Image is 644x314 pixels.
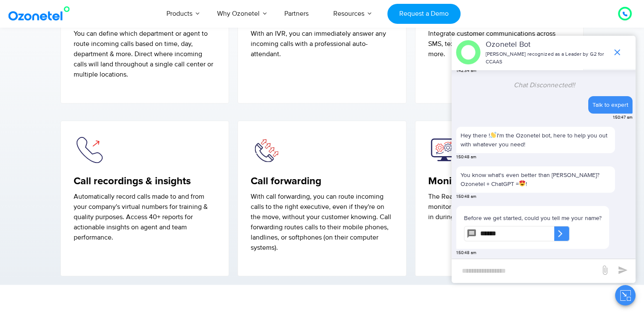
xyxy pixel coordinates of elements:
[456,194,476,200] span: 1:50:48 am
[486,51,608,66] p: [PERSON_NAME] recognized as a Leader by G2 for CCAAS
[613,114,633,121] span: 1:50:47 am
[251,191,393,252] p: With call forwarding, you can route incoming calls to the right executive, even if they're on the...
[251,29,393,59] p: With an IVR, you can immediately answer any incoming calls with a professional auto-attendant.
[464,214,601,223] p: Before we get started, could you tell me your name?
[428,29,571,59] p: Integrate customer communications across SMS, texting, WhatsApp, social media, and more.
[74,175,216,187] h5: Call recordings & insights
[456,68,476,74] span: 1:42:34 am
[461,171,611,188] p: You know what's even better than [PERSON_NAME]? Ozonetel + ChatGPT = !
[592,100,628,109] div: Talk to expert
[609,44,626,61] span: end chat or minimize
[74,191,216,242] p: Automatically record calls made to and from your company's virtual numbers for training & quality...
[490,132,496,138] img: 👋
[428,191,571,222] p: The Real-time dashboard allows supervisors to monitor calls, whisper, [PERSON_NAME], or join in d...
[456,154,476,160] span: 1:50:48 am
[486,39,608,51] p: Ozonetel Bot
[461,131,611,149] p: Hey there ! I'm the Ozonetel bot, here to help you out with whatever you need!
[456,40,481,65] img: header
[428,175,571,187] h5: Monitor in real-time
[615,285,635,305] button: Close chat
[456,250,476,256] span: 1:50:48 am
[387,4,460,24] a: Request a Demo
[514,81,575,89] span: Chat Disconnected!!
[251,175,393,187] h5: Call forwarding
[74,29,216,80] p: You can define which department or agent to route incoming calls based on time, day, department &...
[519,180,525,186] img: 😍
[456,263,595,279] div: new-msg-input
